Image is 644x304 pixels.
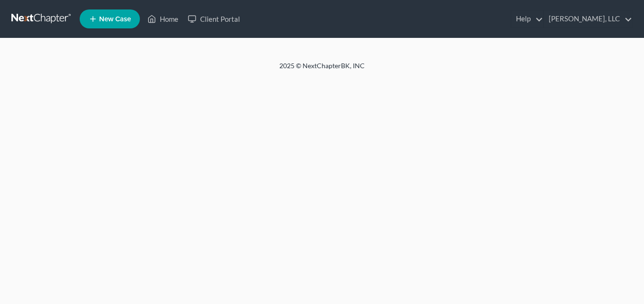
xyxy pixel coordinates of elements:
div: 2025 © NextChapterBK, INC [52,61,592,78]
a: Home [143,10,183,27]
new-legal-case-button: New Case [80,9,140,28]
a: Help [511,10,543,27]
a: [PERSON_NAME], LLC [544,10,632,27]
a: Client Portal [183,10,245,27]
